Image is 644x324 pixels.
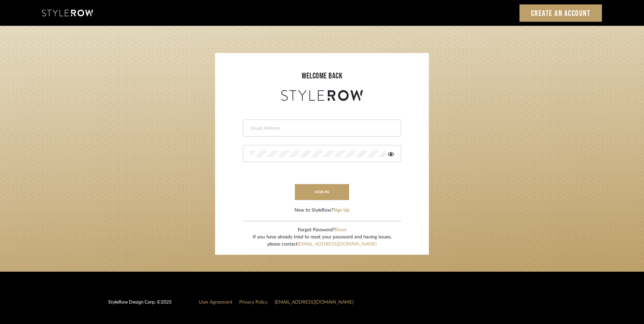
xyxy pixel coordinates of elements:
[519,4,602,22] a: Create an Account
[333,207,349,214] button: Sign Up
[295,184,349,200] button: sign in
[253,227,392,234] div: Forgot Password?
[274,300,354,305] a: [EMAIL_ADDRESS][DOMAIN_NAME]
[108,299,172,311] div: StyleRow Design Corp. ©2025
[295,207,349,214] div: New to StyleRow?
[239,300,268,305] a: Privacy Policy
[335,227,346,234] button: Reset
[298,242,377,247] a: [EMAIL_ADDRESS][DOMAIN_NAME]
[222,70,422,82] div: welcome back
[199,300,232,305] a: User Agreement
[253,234,392,248] div: If you have already tried to reset your password and having issues, please contact
[250,125,392,132] input: Email Address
